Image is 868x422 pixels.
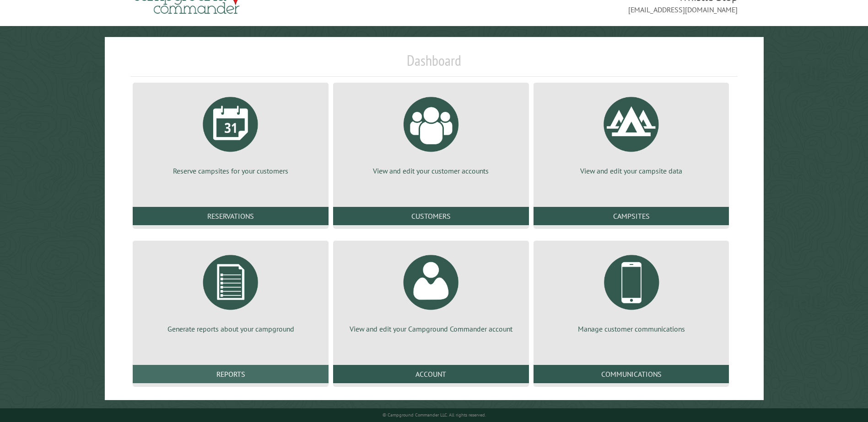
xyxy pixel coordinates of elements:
p: View and edit your campsite data [545,166,718,176]
a: Generate reports about your campground [144,248,318,334]
a: Reservations [133,207,329,225]
p: Manage customer communications [545,324,718,334]
h1: Dashboard [130,52,737,77]
a: View and edit your customer accounts [344,90,518,176]
a: View and edit your campsite data [545,90,718,176]
p: View and edit your customer accounts [344,166,518,176]
a: View and edit your Campground Commander account [344,248,518,334]
a: Reserve campsites for your customers [144,90,318,176]
a: Manage customer communications [545,248,718,334]
p: View and edit your Campground Commander account [344,324,518,334]
a: Reports [133,365,329,383]
a: Communications [534,365,729,383]
a: Account [333,365,529,383]
p: Generate reports about your campground [144,324,318,334]
p: Reserve campsites for your customers [144,166,318,176]
small: © Campground Commander LLC. All rights reserved. [383,412,486,418]
a: Customers [333,207,529,225]
a: Campsites [534,207,729,225]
